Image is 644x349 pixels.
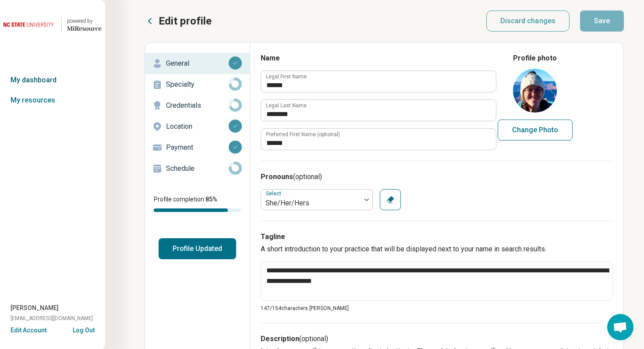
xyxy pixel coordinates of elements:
[11,314,93,322] span: [EMAIL_ADDRESS][DOMAIN_NAME]
[166,121,229,132] p: Location
[261,244,613,254] p: A short introduction to your practice that will be displayed next to your name in search results.
[166,79,229,90] p: Specialty
[11,303,59,313] span: [PERSON_NAME]
[154,208,241,212] div: Profile completion
[299,335,328,343] span: (optional)
[166,100,229,111] p: Credentials
[11,326,46,335] button: Edit Account
[67,17,102,25] div: powered by
[145,190,250,217] div: Profile completion:
[4,14,102,35] a: North Carolina State University powered by
[265,198,357,208] div: She/Her/Hers
[145,53,250,74] a: General
[166,142,229,153] p: Payment
[513,69,557,113] img: avatar image
[580,11,624,32] button: Save
[486,11,570,32] button: Discard changes
[145,74,250,95] a: Specialty
[261,334,613,344] h3: Description
[4,14,56,35] img: North Carolina State University
[261,304,613,312] p: 147/ 154 characters [PERSON_NAME]
[145,95,250,116] a: Credentials
[266,103,307,108] label: Legal Last Name
[145,14,212,28] button: Edit profile
[73,326,95,333] button: Log Out
[266,74,307,79] label: Legal First Name
[166,163,229,174] p: Schedule
[293,173,322,181] span: (optional)
[266,190,283,197] label: Select
[498,120,573,141] button: Change Photo
[205,196,217,203] span: 85 %
[159,14,212,28] p: Edit profile
[145,158,250,179] a: Schedule
[145,137,250,158] a: Payment
[607,314,633,340] div: Open chat
[261,172,613,182] h3: Pronouns
[513,53,557,63] legend: Profile photo
[159,238,236,259] button: Profile Updated
[145,116,250,137] a: Location
[166,58,229,69] p: General
[261,232,613,242] h3: Tagline
[261,53,495,63] h3: Name
[266,132,340,137] label: Preferred First Name (optional)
